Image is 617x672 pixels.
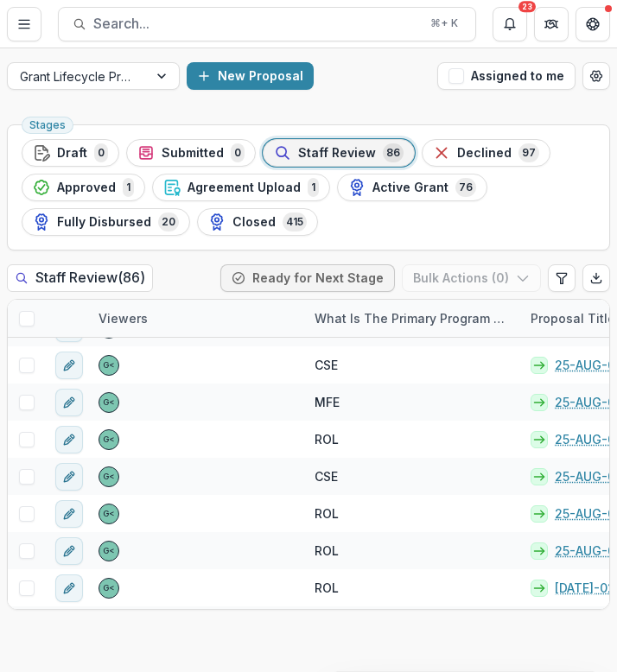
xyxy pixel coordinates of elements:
[55,352,83,379] button: edit
[103,435,115,444] div: Gennady Podolny <gpodolny@usrf.us>
[123,178,134,197] span: 1
[383,143,404,162] span: 86
[57,181,116,195] span: Approved
[534,7,569,41] button: Partners
[22,208,190,236] button: Fully Disbursed20
[7,264,153,291] h2: Staff Review ( 86 )
[427,14,461,33] div: ⌘ + K
[582,264,610,292] button: Export table data
[518,143,539,162] span: 97
[197,208,318,236] button: Closed415
[263,139,415,167] button: Staff Review86
[57,146,87,161] span: Draft
[315,356,338,374] span: CSE
[231,143,245,162] span: 0
[493,7,527,41] button: Notifications
[55,500,83,528] button: edit
[152,174,330,201] button: Agreement Upload1
[88,300,304,337] div: Viewers
[57,215,151,230] span: Fully Disbursed
[582,62,610,90] button: Open table manager
[103,510,115,518] div: Gennady Podolny <gpodolny@usrf.us>
[437,62,576,90] button: Assigned to me
[548,264,576,292] button: Edit table settings
[315,430,339,448] span: ROL
[103,547,115,555] div: Gennady Podolny <gpodolny@usrf.us>
[315,393,340,411] span: MFE
[22,174,145,201] button: Approved1
[29,119,66,131] span: Stages
[576,7,610,41] button: Get Help
[188,181,301,195] span: Agreement Upload
[308,178,319,197] span: 1
[315,467,338,485] span: CSE
[232,215,276,230] span: Closed
[22,139,119,167] button: Draft0
[304,300,520,337] div: What is the primary program area your project fits in to?
[315,579,339,597] span: ROL
[315,504,339,523] span: ROL
[103,398,115,407] div: Gennady Podolny <gpodolny@usrf.us>
[455,178,476,197] span: 76
[103,361,115,370] div: Gennady Podolny <gpodolny@usrf.us>
[162,146,224,161] span: Submitted
[457,146,512,161] span: Declined
[304,309,520,327] div: What is the primary program area your project fits in to?
[103,472,115,481] div: Gennady Podolny <gpodolny@usrf.us>
[93,16,420,32] span: Search...
[402,264,541,292] button: Bulk Actions (0)
[55,537,83,565] button: edit
[94,143,108,162] span: 0
[220,264,395,292] button: Ready for Next Stage
[158,212,179,231] span: 20
[298,146,376,161] span: Staff Review
[103,584,115,593] div: Gennady Podolny <gpodolny@usrf.us>
[518,1,536,13] div: 23
[88,309,158,327] div: Viewers
[55,463,83,491] button: edit
[126,139,256,167] button: Submitted0
[422,139,550,167] button: Declined97
[187,62,314,90] button: New Proposal
[372,181,448,195] span: Active Grant
[337,174,487,201] button: Active Grant76
[283,212,307,231] span: 415
[55,426,83,453] button: edit
[7,7,41,41] button: Toggle Menu
[58,7,476,41] button: Search...
[55,389,83,416] button: edit
[315,542,339,560] span: ROL
[55,574,83,602] button: edit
